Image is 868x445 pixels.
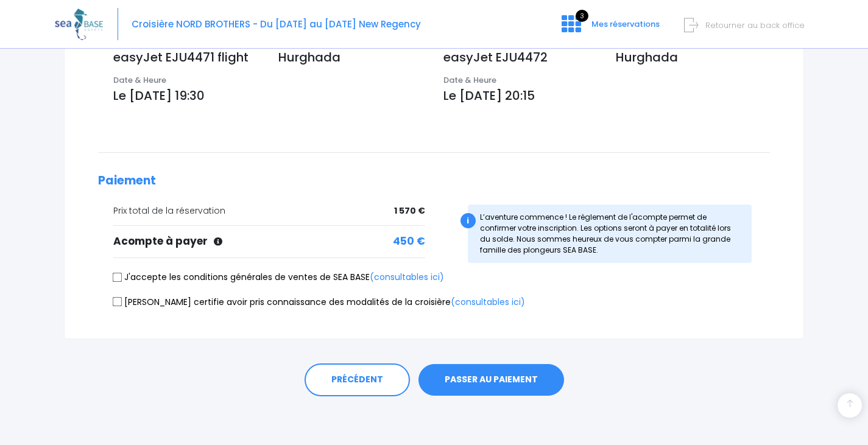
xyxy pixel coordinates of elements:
div: Acompte à payer [113,234,425,250]
label: J'accepte les conditions générales de ventes de SEA BASE [113,271,444,284]
p: Le [DATE] 20:15 [443,86,771,105]
button: PASSER AU PAIEMENT [418,364,564,396]
span: 1 570 € [394,205,425,217]
p: easyJet EJU4472 [443,48,598,66]
p: Hurghada [616,48,770,66]
div: Prix total de la réservation [113,205,425,217]
p: Hurghada [278,48,425,66]
input: [PERSON_NAME] certifie avoir pris connaissance des modalités de la croisière(consultables ici) [113,297,122,307]
h2: Paiement [98,174,770,188]
p: Le [DATE] 19:30 [113,86,425,105]
a: 3 Mes réservations [552,23,667,34]
span: 450 € [393,234,425,250]
span: Date & Heure [443,74,496,86]
span: 3 [576,10,588,22]
p: easyJet EJU4471 flight [113,48,260,66]
span: Date & Heure [113,74,166,86]
a: PRÉCÉDENT [305,363,410,396]
span: Retourner au back office [705,19,805,31]
input: J'accepte les conditions générales de ventes de SEA BASE(consultables ici) [113,272,122,282]
label: [PERSON_NAME] certifie avoir pris connaissance des modalités de la croisière [113,296,525,309]
span: Croisière NORD BROTHERS - Du [DATE] au [DATE] New Regency [132,18,421,30]
a: (consultables ici) [451,296,525,308]
a: Retourner au back office [689,19,805,31]
span: Mes réservations [591,18,660,30]
div: i [460,213,476,228]
div: L’aventure commence ! Le règlement de l'acompte permet de confirmer votre inscription. Les option... [468,205,752,263]
a: (consultables ici) [370,271,444,283]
